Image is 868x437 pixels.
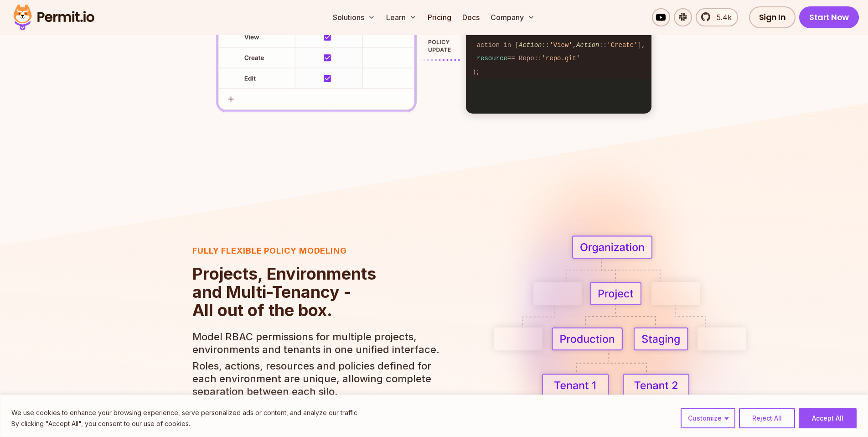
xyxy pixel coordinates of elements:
[799,6,859,28] a: Start Now
[11,418,359,429] p: By clicking "Accept All", you consent to our use of cookies.
[799,408,857,428] button: Accept All
[192,265,441,319] h2: Projects, Environments and Multi-Tenancy - All out of the box.
[424,8,455,26] a: Pricing
[192,330,441,356] p: Model RBAC permissions for multiple projects, environments and tenants in one unified interface.
[477,55,507,62] span: resource
[466,65,652,78] code: );
[711,12,732,23] span: 5.4k
[519,42,542,49] span: Action
[192,245,441,257] h3: Fully flexible policy modeling
[466,52,652,65] code: == Repo::
[739,408,795,428] button: Reject All
[459,8,483,26] a: Docs
[9,2,98,33] img: Permit logo
[542,55,580,62] span: 'repo.git'
[696,8,738,26] a: 5.4k
[487,8,538,26] button: Company
[466,39,652,52] code: action in [ :: , :: ],
[749,6,796,28] a: Sign In
[382,8,420,26] button: Learn
[607,42,637,49] span: 'Create'
[329,8,379,26] button: Solutions
[681,408,735,428] button: Customize
[576,42,599,49] span: Action
[549,42,572,49] span: 'View'
[11,407,359,418] p: We use cookies to enhance your browsing experience, serve personalized ads or content, and analyz...
[192,359,441,398] p: Roles, actions, resources and policies defined for each environment are unique, allowing complete...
